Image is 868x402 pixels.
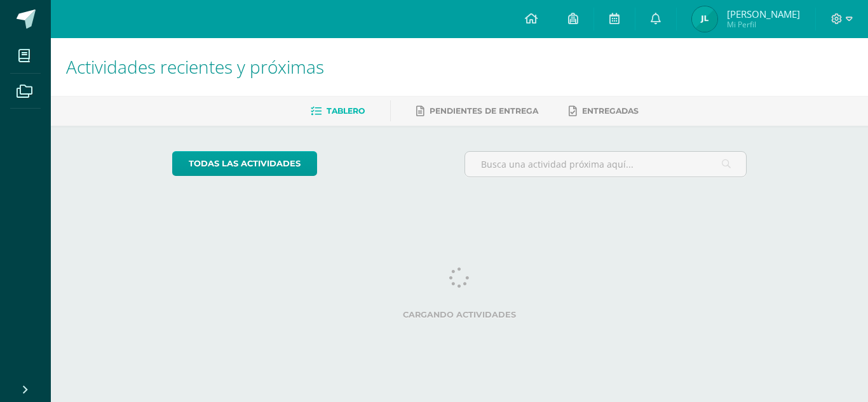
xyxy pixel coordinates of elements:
[582,106,639,116] span: Entregadas
[569,101,639,121] a: Entregadas
[172,310,747,319] label: Cargando actividades
[430,106,538,116] span: Pendientes de entrega
[692,6,717,32] img: 066c4fd3fe0ab73c77891500367742b5.png
[327,106,365,116] span: Tablero
[66,55,324,79] span: Actividades recientes y próximas
[465,152,747,177] input: Busca una actividad próxima aquí...
[311,101,365,121] a: Tablero
[172,151,317,176] a: todas las Actividades
[416,101,538,121] a: Pendientes de entrega
[727,8,800,20] span: [PERSON_NAME]
[727,19,800,30] span: Mi Perfil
